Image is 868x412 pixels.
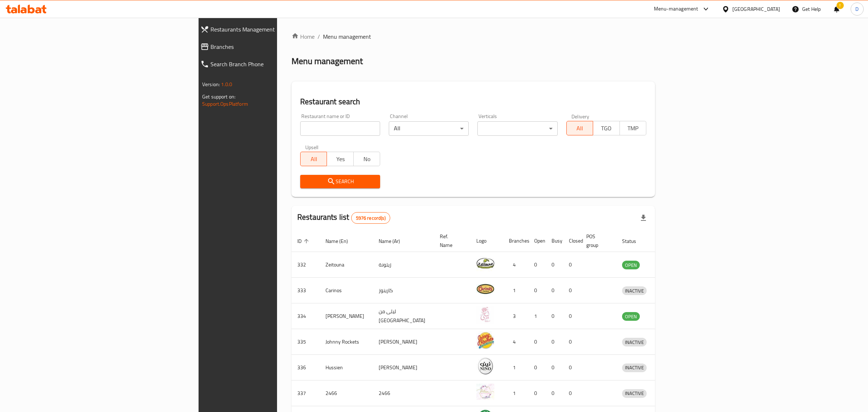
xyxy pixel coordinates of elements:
span: Name (En) [325,237,357,245]
div: Total records count [351,212,390,224]
td: [PERSON_NAME] [373,329,434,355]
span: Search Branch Phone [210,60,338,68]
img: 2466 [476,383,494,401]
button: All [566,121,593,135]
a: Restaurants Management [195,21,344,38]
td: 0 [546,278,563,303]
div: OPEN [622,312,640,321]
div: INACTIVE [622,338,647,346]
span: Get support on: [202,92,235,101]
span: Menu management [323,32,371,41]
td: 0 [528,252,546,278]
td: 0 [528,381,546,406]
div: OPEN [622,261,640,269]
td: 3 [503,303,528,329]
td: 4 [503,329,528,355]
img: Carinos [476,280,494,298]
td: 0 [528,355,546,381]
span: POS group [586,232,608,249]
button: TGO [593,121,620,135]
td: Hussien [320,355,373,381]
td: 0 [546,329,563,355]
label: Delivery [571,114,590,119]
span: INACTIVE [622,287,647,295]
span: D [855,5,859,13]
td: Zeitouna [320,252,373,278]
button: TMP [620,121,646,135]
span: Version: [202,80,220,89]
td: 1 [528,303,546,329]
td: ليلى من [GEOGRAPHIC_DATA] [373,303,434,329]
h2: Restaurant search [300,96,646,107]
td: 0 [563,355,580,381]
span: Restaurants Management [210,25,338,34]
td: 0 [528,278,546,303]
span: Branches [210,42,338,51]
span: TMP [623,123,643,134]
nav: breadcrumb [292,32,655,41]
span: OPEN [622,261,640,269]
td: زيتونة [373,252,434,278]
span: Search [306,177,374,186]
img: Johnny Rockets [476,331,494,349]
td: 0 [546,252,563,278]
div: All [389,121,469,136]
div: INACTIVE [622,286,647,295]
td: 0 [563,303,580,329]
label: Upsell [305,144,319,150]
span: INACTIVE [622,389,647,398]
span: Yes [330,154,350,164]
button: No [353,152,380,166]
a: Support.OpsPlatform [202,99,248,109]
span: Ref. Name [440,232,462,249]
a: Search Branch Phone [195,55,344,73]
span: Name (Ar) [379,237,409,245]
th: Branches [503,230,528,252]
span: ID [297,237,311,245]
td: 1 [503,355,528,381]
span: All [570,123,590,134]
span: OPEN [622,312,640,321]
td: [PERSON_NAME] [373,355,434,381]
div: Menu-management [654,5,698,13]
button: All [300,152,327,166]
td: [PERSON_NAME] [320,303,373,329]
td: 0 [563,381,580,406]
span: All [303,154,324,164]
td: 1 [503,278,528,303]
td: 2466 [373,381,434,406]
a: Branches [195,38,344,55]
img: Hussien [476,357,494,375]
td: 1 [503,381,528,406]
td: 4 [503,252,528,278]
img: Zeitouna [476,254,494,272]
td: 0 [546,381,563,406]
span: INACTIVE [622,338,647,346]
th: Closed [563,230,580,252]
span: No [357,154,377,164]
div: ​ [477,121,557,136]
span: 1.0.0 [221,80,232,89]
span: 5976 record(s) [352,215,390,222]
img: Leila Min Lebnan [476,306,494,324]
td: 0 [563,252,580,278]
h2: Restaurants list [297,212,390,224]
div: [GEOGRAPHIC_DATA] [732,5,780,13]
span: Status [622,237,646,245]
span: TGO [596,123,617,134]
th: Open [528,230,546,252]
button: Yes [327,152,353,166]
td: 0 [546,355,563,381]
td: 2466 [320,381,373,406]
th: Busy [546,230,563,252]
input: Search for restaurant name or ID.. [300,121,380,136]
td: 0 [528,329,546,355]
span: INACTIVE [622,363,647,372]
th: Logo [471,230,503,252]
td: كارينوز [373,278,434,303]
td: 0 [546,303,563,329]
div: Export file [635,209,652,227]
td: Carinos [320,278,373,303]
